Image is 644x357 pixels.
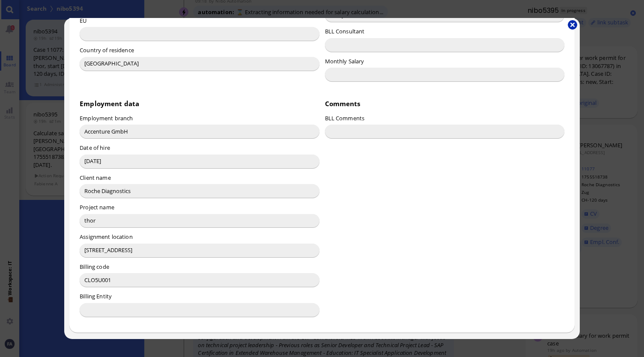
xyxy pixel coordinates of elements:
label: Employment branch [80,114,133,122]
label: EU [80,17,86,24]
label: Billing code [80,263,109,271]
label: Project name [80,203,114,211]
label: Country of residence [80,46,134,54]
label: Monthly Salary [325,57,364,65]
label: Client name [80,174,110,181]
h3: Employment data [80,99,319,108]
label: BLL Comments [325,114,365,122]
label: Billing Entity [80,292,112,300]
h3: Comments [325,99,564,108]
label: Assignment location [80,233,132,241]
label: BLL Consultant [325,27,365,35]
label: Date of hire [80,144,110,152]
